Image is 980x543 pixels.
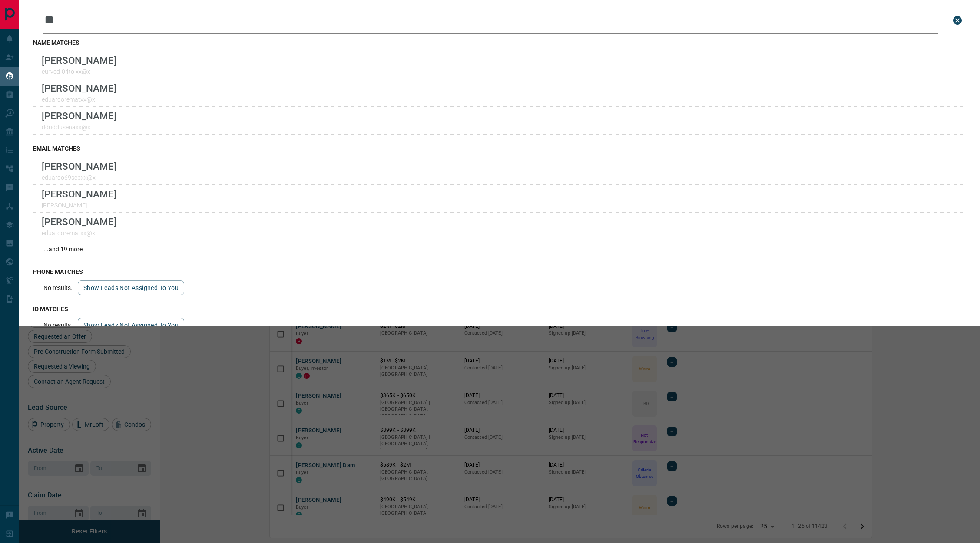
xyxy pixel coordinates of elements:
p: eduardorematxx@x [42,230,116,237]
button: close search bar [949,12,966,29]
button: show leads not assigned to you [78,318,184,332]
button: show leads not assigned to you [78,280,184,295]
p: [PERSON_NAME] [42,110,116,122]
p: dduddusenaxx@x [42,124,116,131]
p: [PERSON_NAME] [42,216,116,227]
h3: email matches [33,145,966,152]
div: ...and 19 more [33,240,966,258]
p: [PERSON_NAME] [42,188,116,200]
p: [PERSON_NAME] [42,161,116,172]
p: [PERSON_NAME] [42,55,116,66]
p: No results. [43,322,73,329]
p: [PERSON_NAME] [42,82,116,94]
h3: phone matches [33,268,966,275]
h3: name matches [33,39,966,46]
p: curved-04tolxx@x [42,68,116,75]
p: eduardo69sebxx@x [42,174,116,181]
p: No results. [43,284,73,291]
p: [PERSON_NAME] [42,202,116,209]
p: eduardorematxx@x [42,96,116,103]
h3: id matches [33,306,966,313]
